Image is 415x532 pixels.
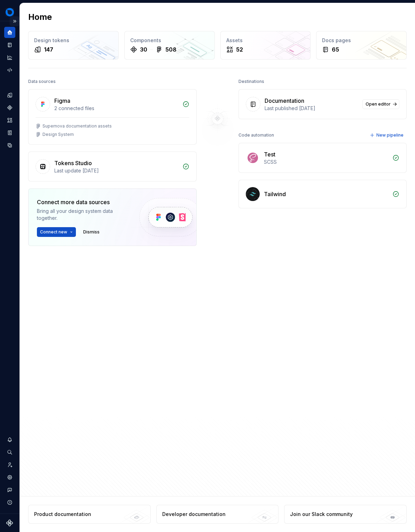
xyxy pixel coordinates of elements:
span: Open editor [366,101,391,107]
div: Test [264,150,275,159]
a: Design tokens [4,90,15,101]
div: Tailwind [264,190,286,198]
button: Expand sidebar [10,16,19,26]
div: Design System [42,132,74,137]
div: Join our Slack community [290,511,353,518]
a: Settings [4,472,15,483]
a: Figma2 connected filesSupernova documentation assetsDesign System [28,89,197,145]
button: New pipeline [368,130,407,140]
div: Developer documentation [162,511,226,518]
img: 26998d5e-8903-4050-8939-6da79a9ddf72.png [6,8,14,16]
a: Components30508 [124,31,215,60]
a: Docs pages65 [316,31,407,60]
div: Design tokens [34,37,113,44]
h2: Home [28,11,52,23]
button: Connect new [37,227,76,237]
div: Documentation [265,97,304,105]
a: Design tokens147 [28,31,119,60]
a: Assets [4,115,15,126]
a: Analytics [4,52,15,63]
svg: Supernova Logo [6,519,13,526]
div: Bring all your design system data together. [37,208,127,222]
a: Tokens StudioLast update [DATE] [28,152,197,182]
div: 52 [236,45,243,54]
button: Dismiss [80,227,103,237]
div: Data sources [28,77,56,86]
div: 30 [140,45,147,54]
button: Notifications [4,434,15,445]
button: Contact support [4,484,15,495]
div: Connect more data sources [37,198,127,206]
span: New pipeline [376,132,404,138]
a: Home [4,27,15,38]
div: Last update [DATE] [54,167,178,174]
div: Destinations [238,77,264,86]
a: Open editor [362,99,399,109]
a: Join our Slack community [284,505,407,524]
a: Assets52 [220,31,311,60]
div: Product documentation [34,511,91,518]
a: Documentation [4,39,15,51]
div: 508 [165,45,177,54]
div: Assets [226,37,305,44]
a: Data sources [4,140,15,151]
span: Dismiss [83,229,100,235]
div: 2 connected files [54,105,178,112]
button: Search ⌘K [4,447,15,458]
div: Code automation [238,130,274,140]
a: Developer documentation [156,505,279,524]
span: Connect new [40,229,67,235]
a: Invite team [4,459,15,470]
div: Docs pages [322,37,401,44]
div: Figma [54,97,70,105]
a: Components [4,102,15,113]
div: Supernova documentation assets [42,123,112,129]
div: Last published [DATE] [265,105,358,112]
div: Components [130,37,209,44]
div: Tokens Studio [54,159,92,167]
div: 65 [332,45,339,54]
div: SCSS [264,159,388,165]
a: Storybook stories [4,127,15,138]
a: Code automation [4,64,15,76]
a: Product documentation [28,505,151,524]
div: 147 [44,45,53,54]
